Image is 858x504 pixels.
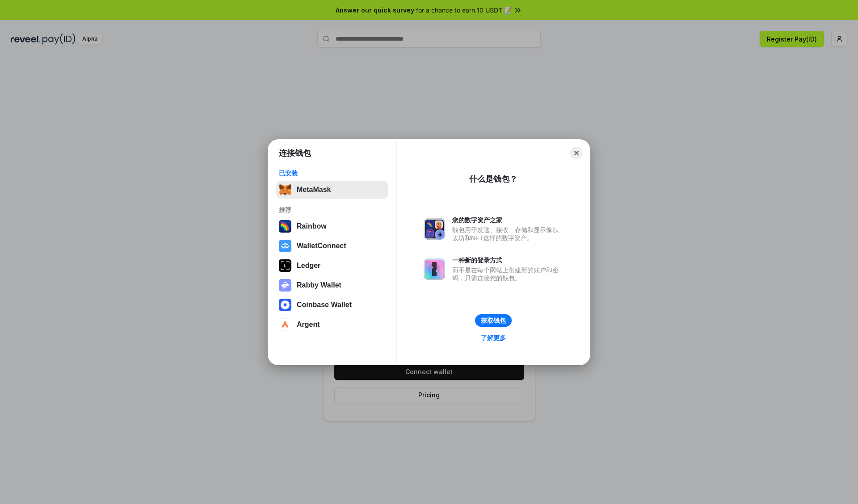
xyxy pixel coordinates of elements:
[297,222,327,230] div: Rainbow
[276,217,388,235] button: Rainbow
[279,183,291,196] img: svg+xml,%3Csvg%20fill%3D%22none%22%20height%3D%2233%22%20viewBox%3D%220%200%2035%2033%22%20width%...
[276,276,388,294] button: Rabby Wallet
[276,181,388,199] button: MetaMask
[475,332,511,344] a: 了解更多
[297,321,320,329] div: Argent
[279,220,291,233] img: svg+xml,%3Csvg%20width%3D%22120%22%20height%3D%22120%22%20viewBox%3D%220%200%20120%20120%22%20fil...
[469,174,517,184] div: 什么是钱包？
[276,257,388,275] button: Ledger
[297,262,320,270] div: Ledger
[475,314,512,327] button: 获取钱包
[276,296,388,314] button: Coinbase Wallet
[481,317,506,325] div: 获取钱包
[279,259,291,272] img: svg+xml,%3Csvg%20xmlns%3D%22http%3A%2F%2Fwww.w3.org%2F2000%2Fsvg%22%20width%3D%2228%22%20height%3...
[570,147,583,159] button: Close
[279,299,291,311] img: svg+xml,%3Csvg%20width%3D%2228%22%20height%3D%2228%22%20viewBox%3D%220%200%2028%2028%22%20fill%3D...
[276,316,388,333] button: Argent
[452,256,563,264] div: 一种新的登录方式
[279,240,291,252] img: svg+xml,%3Csvg%20width%3D%2228%22%20height%3D%2228%22%20viewBox%3D%220%200%2028%2028%22%20fill%3D...
[452,216,563,224] div: 您的数字资产之家
[297,301,352,309] div: Coinbase Wallet
[279,318,291,331] img: svg+xml,%3Csvg%20width%3D%2228%22%20height%3D%2228%22%20viewBox%3D%220%200%2028%2028%22%20fill%3D...
[424,218,445,240] img: svg+xml,%3Csvg%20xmlns%3D%22http%3A%2F%2Fwww.w3.org%2F2000%2Fsvg%22%20fill%3D%22none%22%20viewBox...
[452,226,563,242] div: 钱包用于发送、接收、存储和显示像以太坊和NFT这样的数字资产。
[452,266,563,282] div: 而不是在每个网站上创建新的账户和密码，只需连接您的钱包。
[279,169,386,177] div: 已安装
[276,237,388,255] button: WalletConnect
[279,206,386,214] div: 推荐
[481,334,506,342] div: 了解更多
[279,279,291,292] img: svg+xml,%3Csvg%20xmlns%3D%22http%3A%2F%2Fwww.w3.org%2F2000%2Fsvg%22%20fill%3D%22none%22%20viewBox...
[279,148,311,158] h1: 连接钱包
[424,258,445,280] img: svg+xml,%3Csvg%20xmlns%3D%22http%3A%2F%2Fwww.w3.org%2F2000%2Fsvg%22%20fill%3D%22none%22%20viewBox...
[297,281,341,289] div: Rabby Wallet
[297,186,331,194] div: MetaMask
[297,242,346,250] div: WalletConnect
